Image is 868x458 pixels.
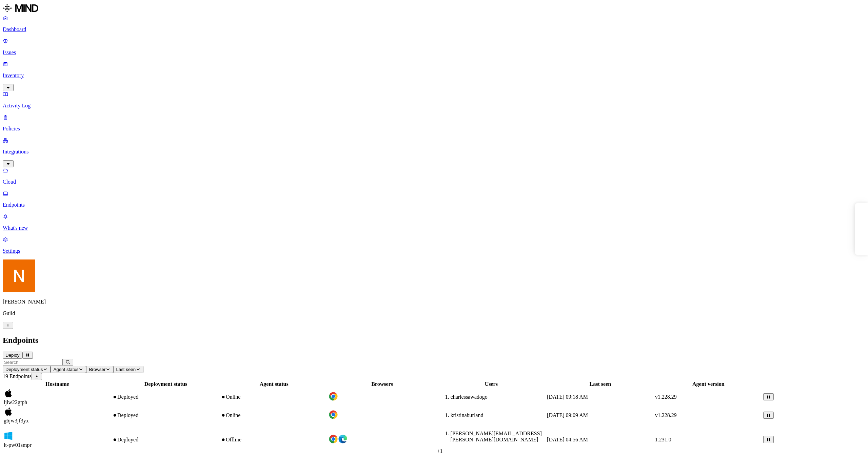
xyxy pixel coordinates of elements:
[116,367,136,372] span: Last seen
[3,167,865,185] a: Cloud
[89,367,105,372] span: Browser
[3,26,865,33] p: Dashboard
[3,38,865,56] a: Issues
[451,412,484,418] span: kristinaburland
[53,367,78,372] span: Agent status
[3,225,865,231] p: What's new
[547,381,654,387] div: Last seen
[3,310,865,316] p: Guild
[547,412,588,418] span: [DATE] 09:09 AM
[3,3,865,15] a: MIND
[112,381,219,387] div: Deployment status
[112,437,219,443] div: Deployed
[3,259,35,292] img: Nitai Mishary
[3,103,865,109] p: Activity Log
[655,381,762,387] div: Agent version
[329,381,435,387] div: Browsers
[4,399,27,405] span: ljlw22gtph
[655,412,677,418] span: v1.228.29
[3,202,865,208] p: Endpoints
[3,91,865,109] a: Activity Log
[3,352,22,359] button: Deploy
[338,434,348,444] img: edge.svg
[3,213,865,231] a: What's new
[3,149,865,155] p: Integrations
[112,412,219,418] div: Deployed
[3,190,865,208] a: Endpoints
[4,418,29,423] span: g6jw3jf3yx
[329,392,338,401] img: chrome.svg
[4,389,13,398] img: macos.svg
[221,394,327,400] div: Online
[3,236,865,254] a: Settings
[437,448,443,454] span: + 1
[5,367,43,372] span: Deployment status
[547,437,588,442] span: [DATE] 04:56 AM
[4,442,32,448] span: lt-pw01smpr
[3,72,865,79] p: Inventory
[3,15,865,33] a: Dashboard
[451,431,542,442] span: [PERSON_NAME][EMAIL_ADDRESS][PERSON_NAME][DOMAIN_NAME]
[3,373,32,379] span: 19 Endpoints
[3,126,865,132] p: Policies
[3,49,865,56] p: Issues
[329,410,338,419] img: chrome.svg
[3,179,865,185] p: Cloud
[221,381,327,387] div: Agent status
[451,394,488,400] span: charlessawadogo
[3,336,865,345] h2: Endpoints
[3,114,865,132] a: Policies
[221,437,327,443] div: Offline
[437,381,546,387] div: Users
[4,407,13,416] img: macos.svg
[655,437,671,442] span: 1.231.0
[547,394,588,400] span: [DATE] 09:18 AM
[221,412,327,418] div: Online
[3,61,865,90] a: Inventory
[112,394,219,400] div: Deployed
[4,431,13,441] img: windows.svg
[655,394,677,400] span: v1.228.29
[3,248,865,254] p: Settings
[329,434,338,444] img: chrome.svg
[3,3,38,14] img: MIND
[3,137,865,166] a: Integrations
[3,359,63,366] input: Search
[4,381,111,387] div: Hostname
